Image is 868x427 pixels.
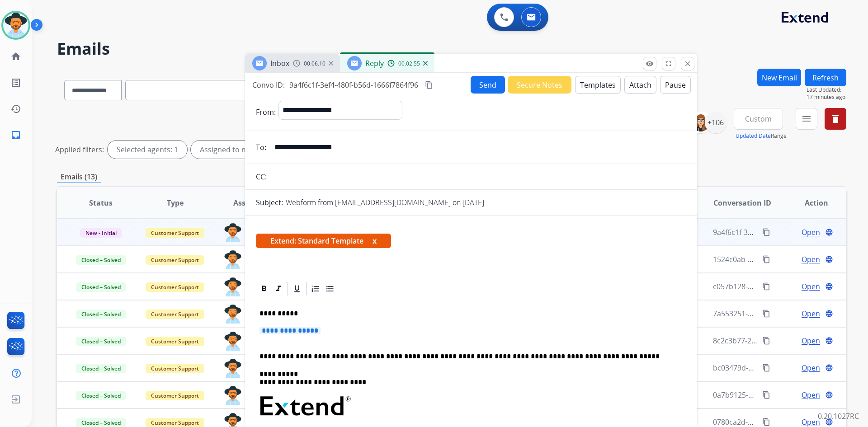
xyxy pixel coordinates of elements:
[684,60,692,68] mat-icon: close
[76,255,126,265] span: Closed – Solved
[801,113,812,124] mat-icon: menu
[272,282,285,296] div: Italic
[624,76,656,94] button: Attach
[713,363,851,373] span: bc03479d-9ce0-41da-8736-8ef9e5dcd20e
[807,86,846,94] span: Last Updated:
[825,228,833,236] mat-icon: language
[825,418,833,426] mat-icon: language
[762,310,770,318] mat-icon: content_copy
[646,60,654,68] mat-icon: remove_red_eye
[146,391,204,400] span: Customer Support
[802,227,820,238] span: Open
[802,254,820,265] span: Open
[146,310,204,319] span: Customer Support
[80,228,122,238] span: New - Initial
[76,337,126,346] span: Closed – Solved
[146,337,204,346] span: Customer Support
[108,141,187,159] div: Selected agents: 1
[762,337,770,345] mat-icon: content_copy
[802,335,820,346] span: Open
[256,234,391,248] span: Extend: Standard Template
[705,112,726,133] div: +106
[825,282,833,291] mat-icon: language
[224,386,242,405] img: agent-avatar
[224,332,242,351] img: agent-avatar
[471,76,505,94] button: Send
[802,308,820,319] span: Open
[146,228,204,238] span: Customer Support
[665,60,673,68] mat-icon: fullscreen
[256,171,267,182] p: CC:
[10,51,21,62] mat-icon: home
[257,282,271,296] div: Bold
[807,94,846,101] span: 17 minutes ago
[736,132,787,140] span: Range
[304,60,325,67] span: 00:06:10
[805,69,846,86] button: Refresh
[745,117,772,121] span: Custom
[825,337,833,345] mat-icon: language
[10,130,21,141] mat-icon: inbox
[309,282,322,296] div: Ordered List
[57,40,846,58] h2: Emails
[762,255,770,263] mat-icon: content_copy
[713,336,849,346] span: 8c2c3b77-2765-4ce7-90ad-31f309f9d78b
[10,103,21,114] mat-icon: history
[224,250,242,269] img: agent-avatar
[713,417,849,427] span: 0780ca2d-018d-46ef-9407-c93fdde17a9c
[713,197,771,208] span: Conversation ID
[224,277,242,296] img: agent-avatar
[146,255,204,265] span: Customer Support
[256,107,276,117] p: From:
[373,235,377,246] button: x
[762,418,770,426] mat-icon: content_copy
[289,80,418,90] span: 9a4f6c1f-3ef4-480f-b56d-1666f7864f96
[76,364,126,373] span: Closed – Solved
[762,228,770,236] mat-icon: content_copy
[425,81,433,89] mat-icon: content_copy
[762,391,770,399] mat-icon: content_copy
[146,282,204,292] span: Customer Support
[76,391,126,400] span: Closed – Solved
[802,389,820,400] span: Open
[233,197,265,208] span: Assignee
[772,187,846,219] th: Action
[508,76,571,94] button: Secure Notes
[713,309,845,319] span: 7a553251-74fa-4a3f-872a-986c8a0ffd63
[89,197,113,208] span: Status
[762,282,770,291] mat-icon: content_copy
[736,132,771,140] button: Updated Date
[3,13,28,38] img: avatar
[256,142,266,153] p: To:
[57,171,101,183] p: Emails (13)
[825,364,833,372] mat-icon: language
[191,141,261,159] div: Assigned to me
[713,390,852,400] span: 0a7b9125-400f-4d11-8c74-7db2373bec5b
[802,362,820,373] span: Open
[825,255,833,263] mat-icon: language
[713,227,842,237] span: 9a4f6c1f-3ef4-480f-b56d-1666f7864f96
[290,282,304,296] div: Underline
[825,391,833,399] mat-icon: language
[398,60,420,67] span: 00:02:55
[818,411,859,422] p: 0.20.1027RC
[55,144,104,155] p: Applied filters:
[286,197,484,208] p: Webform from [EMAIL_ADDRESS][DOMAIN_NAME] on [DATE]
[76,282,126,292] span: Closed – Solved
[146,364,204,373] span: Customer Support
[734,108,783,130] button: Custom
[323,282,337,296] div: Bullet List
[825,310,833,318] mat-icon: language
[76,310,126,319] span: Closed – Solved
[365,58,384,68] span: Reply
[256,197,283,208] p: Subject:
[252,80,285,90] p: Convo ID:
[575,76,621,94] button: Templates
[660,76,691,94] button: Pause
[762,364,770,372] mat-icon: content_copy
[802,281,820,292] span: Open
[10,77,21,88] mat-icon: list_alt
[757,69,801,86] button: New Email
[224,359,242,378] img: agent-avatar
[713,282,850,291] span: c057b128-ac5b-4408-b9dc-ce06b9881ffb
